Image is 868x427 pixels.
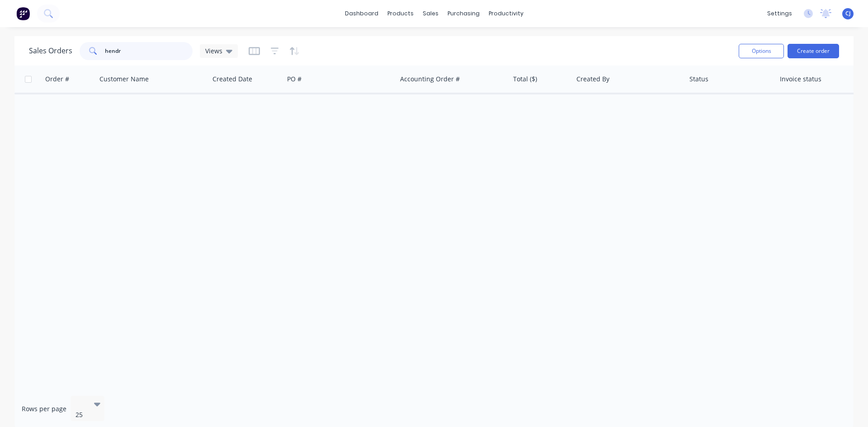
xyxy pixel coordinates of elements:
span: CJ [845,9,851,18]
div: Invoice status [780,75,821,84]
div: Created Date [212,75,252,84]
div: Created By [576,75,609,84]
div: settings [763,7,797,20]
span: Views [205,46,222,56]
input: Search... [105,42,193,60]
div: PO # [287,75,302,84]
div: products [383,7,418,20]
button: Create order [788,44,839,58]
h1: Sales Orders [29,47,72,55]
a: dashboard [340,7,383,20]
div: 25 [75,410,86,419]
div: productivity [484,7,528,20]
div: Accounting Order # [400,75,460,84]
span: Rows per page [22,404,66,413]
div: purchasing [443,7,484,20]
div: Customer Name [99,75,149,84]
img: Factory [16,7,30,20]
div: Order # [45,75,69,84]
div: Status [689,75,708,84]
div: sales [418,7,443,20]
div: Total ($) [513,75,537,84]
button: Options [739,44,784,58]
